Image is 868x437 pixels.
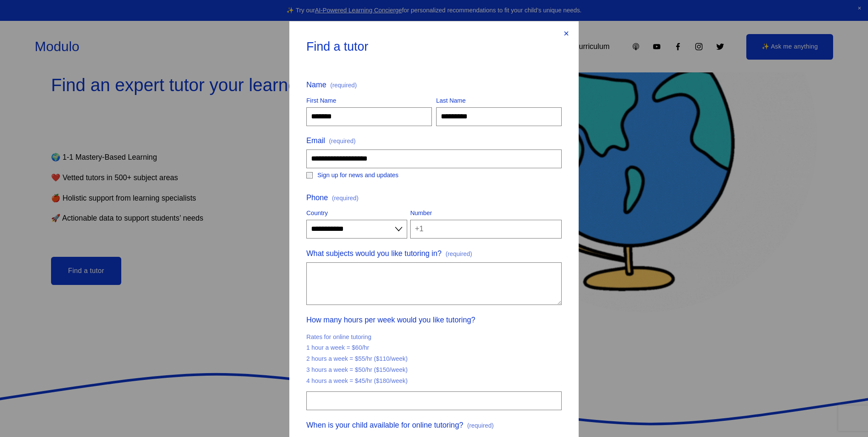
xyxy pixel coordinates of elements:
span: (required) [329,136,355,147]
div: Number [410,208,562,220]
span: (required) [445,249,472,260]
span: When is your child available for online tutoring? [306,419,463,432]
span: (required) [332,195,358,201]
span: (required) [330,82,357,88]
span: Sign up for news and updates [317,170,398,181]
div: Last Name [436,95,562,107]
div: Country [306,208,407,220]
span: Phone [306,191,328,205]
span: Email [306,134,325,148]
span: (required) [467,420,494,431]
span: What subjects would you like tutoring in? [306,247,442,261]
div: First Name [306,95,432,107]
span: Name [306,78,326,92]
div: Find a tutor [306,38,552,55]
input: Sign up for news and updates [306,172,313,178]
p: Rates for online tutoring 1 hour a week = $60/hr 2 hours a week = $55/hr ($110/week) 3 hours a we... [306,328,562,390]
span: How many hours per week would you like tutoring? [306,313,475,327]
div: Close [562,29,571,38]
